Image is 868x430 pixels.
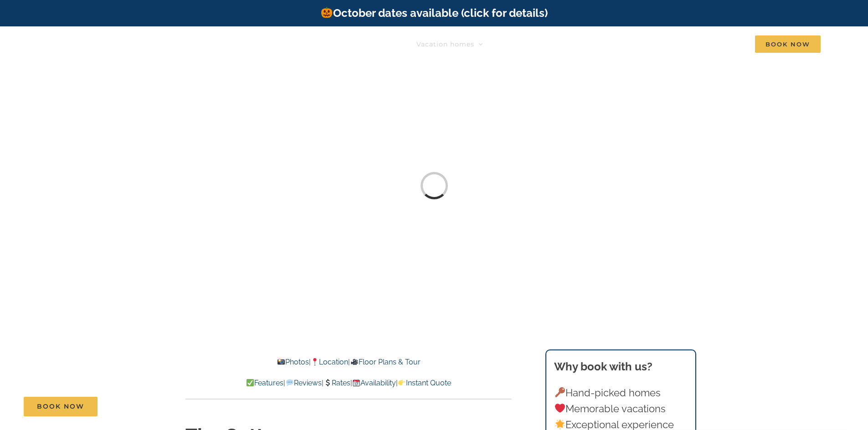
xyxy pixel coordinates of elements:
a: Location [311,358,348,366]
a: October dates available (click for details) [320,6,547,20]
a: Rates [324,379,350,387]
p: | | [185,356,512,368]
a: Contact [706,35,734,53]
a: Features [246,379,283,387]
img: Branson Family Retreats Logo [47,37,202,58]
img: 📍 [311,358,318,365]
h3: Why book with us? [554,359,687,375]
img: 🔑 [555,387,565,397]
a: Vacation homes [416,35,483,53]
span: Book Now [37,403,84,410]
img: 🎃 [321,7,332,18]
img: 👉 [398,379,406,386]
a: Book Now [24,397,98,416]
a: Things to do [503,35,558,53]
a: Photos [277,358,309,366]
a: Instant Quote [398,379,451,387]
span: About [655,41,677,47]
p: | | | | [185,377,512,389]
span: Vacation homes [416,41,474,47]
img: 📸 [277,358,285,365]
a: Deals & More [578,35,634,53]
nav: Main Menu [416,35,821,53]
img: 🎥 [351,358,358,365]
span: Contact [706,41,734,47]
img: 💲 [324,379,331,386]
a: Availability [352,379,396,387]
img: 🌟 [555,420,565,430]
span: Deals & More [578,41,626,47]
img: 📆 [353,379,360,386]
a: Floor Plans & Tour [350,358,420,366]
a: About [655,35,685,53]
span: Things to do [503,41,549,47]
img: ✅ [247,379,254,386]
span: Book Now [755,35,821,53]
img: 💬 [286,379,293,386]
a: Reviews [285,379,321,387]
